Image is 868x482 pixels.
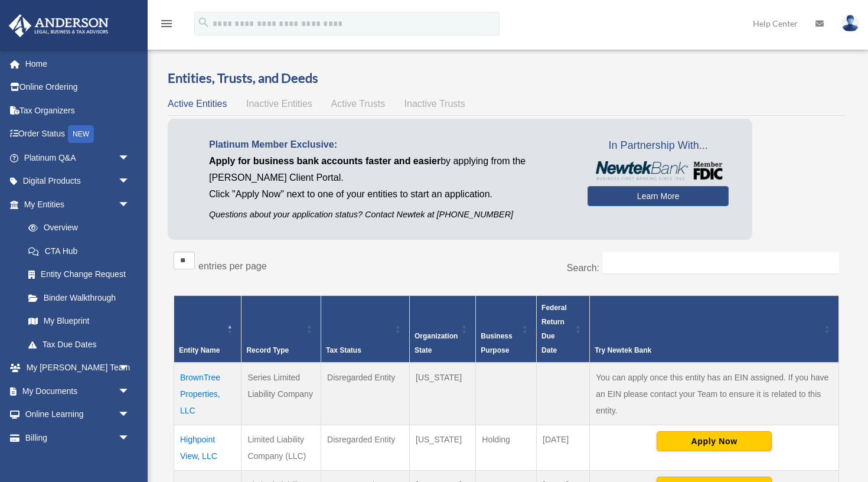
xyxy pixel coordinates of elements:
span: arrow_drop_down [118,426,142,450]
h3: Entities, Trusts, and Deeds [168,69,845,87]
th: Business Purpose: Activate to sort [476,295,537,363]
td: You can apply once this entity has an EIN assigned. If you have an EIN please contact your Team t... [590,363,839,425]
label: Search: [567,263,599,273]
td: [DATE] [537,425,590,470]
td: BrownTree Properties, LLC [174,363,242,425]
p: by applying from the [PERSON_NAME] Client Portal. [209,153,570,186]
th: Entity Name: Activate to invert sorting [174,295,242,363]
span: Active Trusts [331,99,386,109]
a: My Entitiesarrow_drop_down [8,193,142,216]
span: arrow_drop_down [118,170,142,194]
a: Online Ordering [8,76,148,99]
th: Record Type: Activate to sort [242,295,321,363]
label: entries per page [198,261,267,271]
span: Apply for business bank accounts faster and easier [209,156,440,166]
a: menu [159,21,174,31]
a: CTA Hub [17,239,142,263]
a: Home [8,52,148,76]
th: Federal Return Due Date: Activate to sort [537,295,590,363]
a: Order StatusNEW [8,122,148,146]
a: Overview [17,216,136,240]
a: My [PERSON_NAME] Teamarrow_drop_down [8,356,148,380]
p: Questions about your application status? Contact Newtek at [PHONE_NUMBER] [209,207,570,222]
td: [US_STATE] [410,425,476,470]
span: Record Type [246,346,289,354]
a: Tax Organizers [8,99,148,122]
span: arrow_drop_down [118,193,142,217]
span: Inactive Trusts [404,99,465,109]
a: Tax Due Dates [17,333,142,356]
span: arrow_drop_down [118,403,142,427]
a: My Blueprint [17,310,142,333]
a: Entity Change Request [17,263,142,286]
td: Series Limited Liability Company [242,363,321,425]
span: Tax Status [326,346,361,354]
span: arrow_drop_down [118,379,142,403]
i: menu [159,17,174,31]
span: arrow_drop_down [118,146,142,170]
td: [US_STATE] [410,363,476,425]
button: Apply Now [657,431,772,451]
i: search [197,16,210,29]
span: arrow_drop_down [118,356,142,380]
a: Learn More [588,186,729,206]
span: In Partnership With... [588,136,729,155]
a: Binder Walkthrough [17,286,142,310]
span: Entity Name [179,346,220,354]
a: Billingarrow_drop_down [8,426,148,450]
p: Platinum Member Exclusive: [209,136,570,153]
span: Inactive Entities [246,99,312,109]
span: Federal Return Due Date [541,304,567,354]
img: Anderson Advisors Platinum Portal [5,14,112,37]
a: Online Learningarrow_drop_down [8,403,148,426]
th: Tax Status: Activate to sort [321,295,410,363]
div: Try Newtek Bank [595,343,821,357]
td: Highpoint View, LLC [174,425,242,470]
td: Disregarded Entity [321,363,410,425]
a: Digital Productsarrow_drop_down [8,170,148,193]
td: Limited Liability Company (LLC) [242,425,321,470]
img: User Pic [841,15,859,32]
span: Business Purpose [481,332,512,354]
span: Active Entities [168,99,227,109]
td: Holding [476,425,537,470]
div: NEW [68,125,94,143]
span: Organization State [415,332,458,354]
p: Click "Apply Now" next to one of your entities to start an application. [209,186,570,203]
a: Platinum Q&Aarrow_drop_down [8,146,148,170]
a: My Documentsarrow_drop_down [8,379,148,403]
th: Try Newtek Bank : Activate to sort [590,295,839,363]
th: Organization State: Activate to sort [410,295,476,363]
img: NewtekBankLogoSM.png [593,161,723,180]
td: Disregarded Entity [321,425,410,470]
